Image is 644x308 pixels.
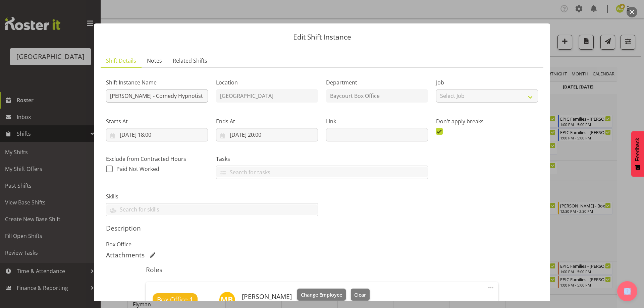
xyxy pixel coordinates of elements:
[354,291,366,299] span: Clear
[147,57,162,65] span: Notes
[631,131,644,177] button: Feedback - Show survey
[351,289,370,301] button: Clear
[301,291,342,299] span: Change Employee
[216,117,318,125] label: Ends At
[101,34,543,41] p: Edit Shift Instance
[326,78,428,86] label: Department
[106,78,208,86] label: Shift Instance Name
[157,295,193,305] span: Box Office 1
[436,117,538,125] label: Don't apply breaks
[106,192,318,200] label: Skills
[326,117,428,125] label: Link
[106,240,538,248] p: Box Office
[173,57,207,65] span: Related Shifts
[216,78,318,86] label: Location
[146,266,498,274] h5: Roles
[297,289,346,301] button: Change Employee
[219,292,235,308] img: michelle-bradbury9520.jpg
[635,138,641,161] span: Feedback
[106,117,208,125] label: Starts At
[106,57,136,65] span: Shift Details
[106,204,318,215] input: Search for skills
[106,89,208,103] input: Shift Instance Name
[106,128,208,141] input: Click to select...
[106,155,208,163] label: Exclude from Contracted Hours
[216,128,318,141] input: Click to select...
[216,155,428,163] label: Tasks
[106,251,145,259] h5: Attachments
[106,224,538,232] h5: Description
[216,167,428,177] input: Search for tasks
[624,288,631,295] img: help-xxl-2.png
[116,165,159,173] span: Paid Not Worked
[242,293,292,300] h6: [PERSON_NAME]
[436,78,538,86] label: Job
